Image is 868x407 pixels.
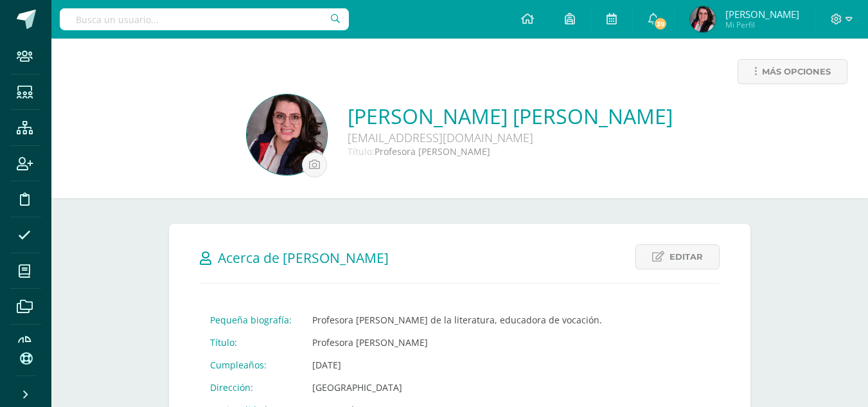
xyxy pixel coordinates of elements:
td: Cumpleaños: [200,354,302,376]
input: Busca un usuario... [60,8,349,30]
span: [PERSON_NAME] [725,8,799,21]
a: Más opciones [738,59,847,84]
img: afb6e6c5432993887a0bba2b486d8f0a.png [247,95,327,175]
span: Más opciones [762,60,831,84]
td: Pequeña biografía: [200,309,302,331]
span: Mi Perfil [725,19,799,30]
img: f89842a4e61842ba27cad18f797cc0cf.png [690,6,716,32]
span: Editar [669,245,703,269]
span: Acerca de [PERSON_NAME] [218,249,389,267]
div: [EMAIL_ADDRESS][DOMAIN_NAME] [348,130,673,145]
td: Dirección: [200,376,302,399]
span: Profesora [PERSON_NAME] [375,145,490,158]
td: Profesora [PERSON_NAME] [302,331,612,354]
a: Editar [635,244,720,269]
td: [GEOGRAPHIC_DATA] [302,376,612,399]
td: Título: [200,331,302,354]
td: [DATE] [302,354,612,376]
td: Profesora [PERSON_NAME] de la literatura, educadora de vocación. [302,309,612,331]
span: 39 [653,17,668,31]
span: Título: [348,145,375,158]
a: [PERSON_NAME] [PERSON_NAME] [348,102,673,130]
